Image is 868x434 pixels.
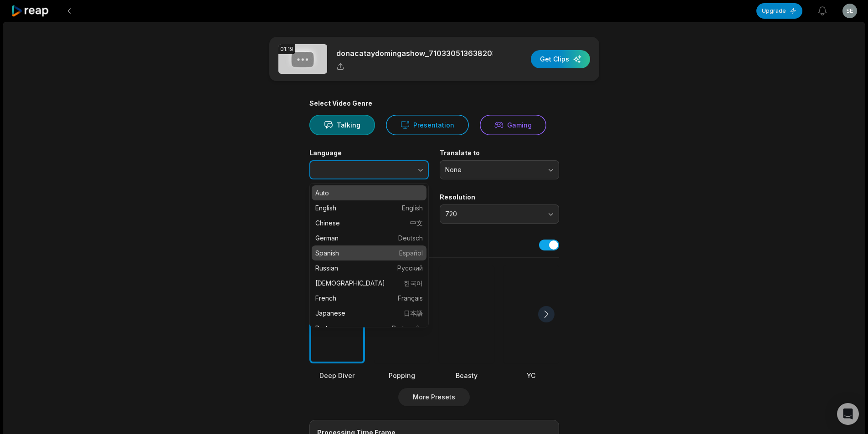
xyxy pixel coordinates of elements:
[440,160,559,179] button: None
[398,293,423,303] span: Français
[315,248,423,258] p: Spanish
[440,204,559,224] button: 720
[386,115,469,135] button: Presentation
[399,248,423,258] span: Español
[445,166,541,174] span: None
[315,218,423,228] p: Chinese
[410,218,423,228] span: 中文
[336,48,493,59] p: donacataydomingashow_7103305136382037253.mp4
[315,233,423,243] p: German
[315,293,423,303] p: French
[531,50,590,68] button: Get Clips
[315,308,423,318] p: Japanese
[404,278,423,288] span: 한국어
[480,115,546,135] button: Gaming
[756,3,802,19] button: Upgrade
[440,193,559,201] label: Resolution
[440,149,559,157] label: Translate to
[309,115,375,135] button: Talking
[309,99,559,107] div: Select Video Genre
[402,203,423,213] span: English
[392,323,423,333] span: Português
[374,371,430,380] div: Popping
[398,233,423,243] span: Deutsch
[397,263,423,273] span: Русский
[315,323,423,333] p: Portuguese
[404,308,423,318] span: 日本語
[309,149,429,157] label: Language
[315,203,423,213] p: English
[439,371,494,380] div: Beasty
[503,371,559,380] div: YC
[309,371,365,380] div: Deep Diver
[398,388,470,406] button: More Presets
[315,188,423,198] p: Auto
[445,210,541,218] span: 720
[315,278,423,288] p: [DEMOGRAPHIC_DATA]
[278,44,295,54] div: 01:19
[837,403,859,425] div: Open Intercom Messenger
[315,263,423,273] p: Russian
